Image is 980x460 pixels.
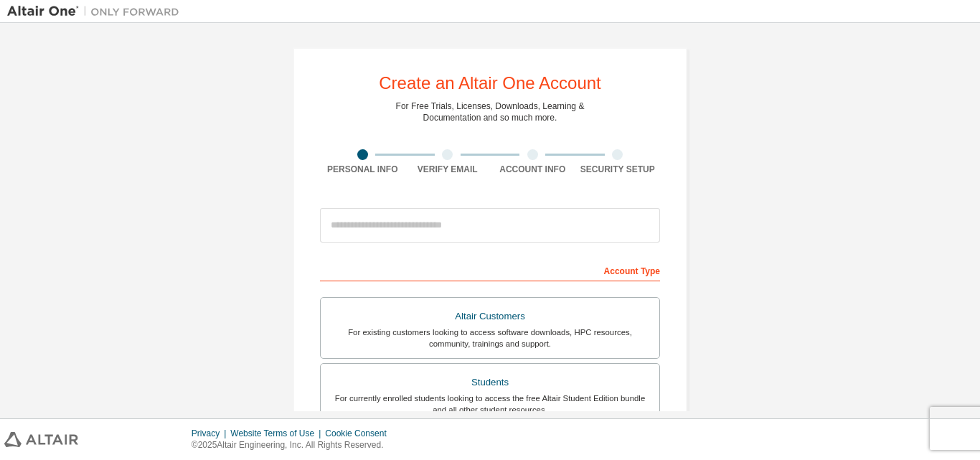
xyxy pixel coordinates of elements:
[325,428,395,439] div: Cookie Consent
[4,432,78,447] img: altair_logo.svg
[329,327,651,349] div: For existing customers looking to access software downloads, HPC resources, community, trainings ...
[490,164,575,175] div: Account Info
[396,100,585,123] div: For Free Trials, Licenses, Downloads, Learning & Documentation and so much more.
[320,164,405,175] div: Personal Info
[192,439,395,451] p: © 2025 Altair Engineering, Inc. All Rights Reserved.
[329,372,651,393] div: Students
[575,164,661,175] div: Security Setup
[230,428,325,439] div: Website Terms of Use
[379,75,601,92] div: Create an Altair One Account
[7,4,187,19] img: Altair One
[192,428,230,439] div: Privacy
[329,306,651,327] div: Altair Customers
[405,164,491,175] div: Verify Email
[320,258,660,281] div: Account Type
[329,393,651,416] div: For currently enrolled students looking to access the free Altair Student Edition bundle and all ...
